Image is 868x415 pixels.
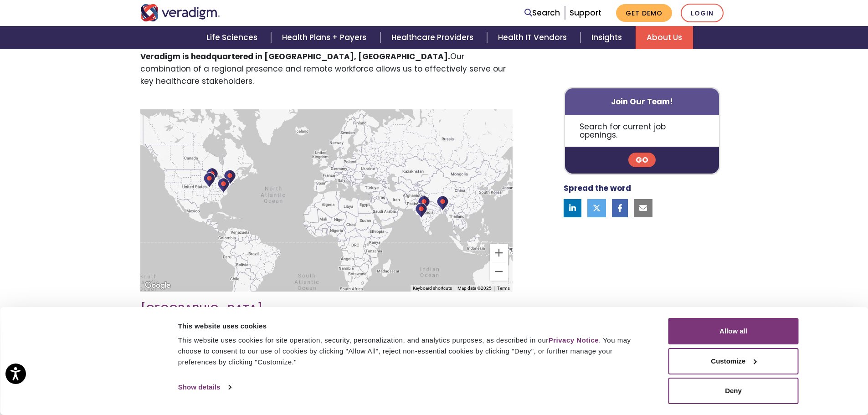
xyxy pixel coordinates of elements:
[564,183,631,194] strong: Spread the word
[490,244,508,262] button: Zoom in
[636,26,693,49] a: About Us
[580,26,636,49] a: Insights
[497,286,510,291] a: Terms (opens in new tab)
[271,26,380,49] a: Health Plans + Payers
[611,96,673,107] strong: Join Our Team!
[668,378,799,404] button: Deny
[140,4,220,21] img: Veradigm logo
[143,280,173,292] a: Open this area in Google Maps (opens a new window)
[143,280,173,292] img: Google
[668,318,799,344] button: Allow all
[681,4,724,22] a: Login
[457,286,492,291] span: Map data ©2025
[616,4,672,22] a: Get Demo
[178,321,648,332] div: This website uses cookies
[413,285,452,292] button: Keyboard shortcuts
[195,26,271,49] a: Life Sciences
[490,262,508,281] button: Zoom out
[178,335,648,368] div: This website uses cookies for site operation, security, personalization, and analytics purposes, ...
[628,153,656,168] a: Go
[178,380,231,394] a: Show details
[549,336,599,344] a: Privacy Notice
[524,7,560,19] a: Search
[380,26,487,49] a: Healthcare Providers
[570,7,601,18] a: Support
[140,51,513,88] p: Our combination of a regional presence and remote workforce allows us to effectively serve our ke...
[140,51,450,62] strong: Veradigm is headquartered in [GEOGRAPHIC_DATA], [GEOGRAPHIC_DATA].
[140,302,513,316] h3: [GEOGRAPHIC_DATA]
[565,115,719,147] p: Search for current job openings.
[487,26,580,49] a: Health IT Vendors
[668,348,799,374] button: Customize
